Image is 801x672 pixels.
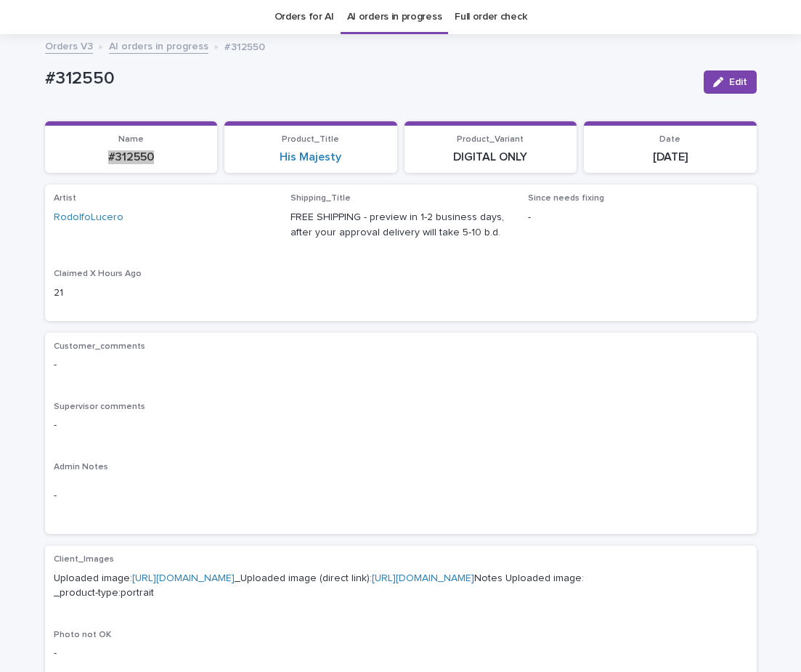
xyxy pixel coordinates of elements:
span: Supervisor comments [54,402,145,411]
p: 21 [54,286,274,301]
span: Client_Images [54,555,114,564]
span: Date [659,135,680,144]
span: Customer_comments [54,342,145,351]
span: Product_Variant [457,135,524,144]
span: Edit [729,77,747,87]
span: Photo not OK [54,631,111,639]
p: - [54,418,748,433]
p: #312550 [54,150,209,164]
p: #312550 [45,68,692,89]
a: [URL][DOMAIN_NAME] [132,573,235,583]
p: #312550 [224,38,265,54]
span: Name [118,135,144,144]
a: His Majesty [280,150,341,164]
p: FREE SHIPPING - preview in 1-2 business days, after your approval delivery will take 5-10 b.d. [290,210,511,240]
a: [URL][DOMAIN_NAME] [372,573,474,583]
p: [DATE] [593,150,748,164]
span: Since needs fixing [528,194,604,203]
a: RodolfoLucero [54,210,123,225]
p: - [54,488,748,503]
span: Admin Notes [54,463,108,471]
p: - [528,210,748,225]
a: Orders V3 [45,37,93,54]
span: Claimed X Hours Ago [54,270,142,278]
button: Edit [704,70,757,94]
p: DIGITAL ONLY [413,150,569,164]
p: - [54,646,748,661]
p: - [54,357,748,373]
span: Artist [54,194,76,203]
a: AI orders in progress [109,37,208,54]
span: Product_Title [282,135,339,144]
span: Shipping_Title [290,194,351,203]
p: Uploaded image: _Uploaded image (direct link): Notes Uploaded image: _product-type:portrait [54,571,748,602]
